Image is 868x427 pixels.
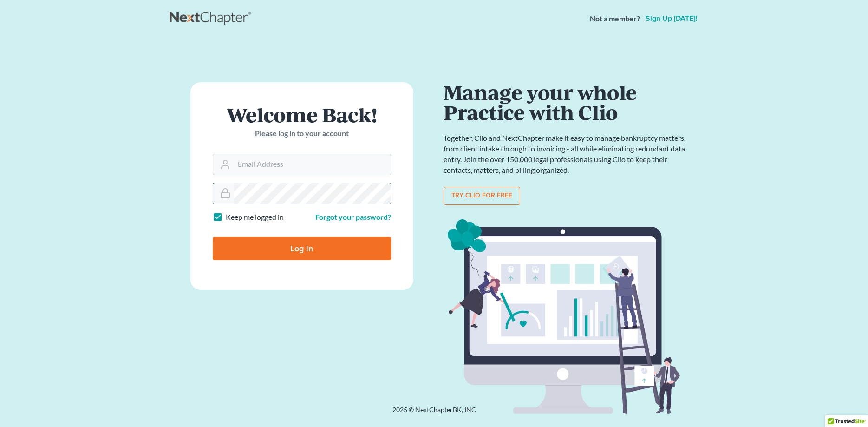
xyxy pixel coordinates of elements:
a: Try clio for free [444,187,520,205]
input: Log In [213,237,391,260]
div: 2025 © NextChapterBK, INC [170,405,699,422]
a: Forgot your password? [315,212,391,221]
a: Sign up [DATE]! [644,15,699,22]
p: Together, Clio and NextChapter make it easy to manage bankruptcy matters, from client intake thro... [444,133,690,175]
label: Keep me logged in [226,212,284,223]
h1: Welcome Back! [213,105,391,125]
strong: Not a member? [590,13,640,24]
h1: Manage your whole Practice with Clio [444,82,690,122]
img: clio_bg-1f7fd5e12b4bb4ecf8b57ca1a7e67e4ff233b1f5529bdf2c1c242739b0445cb7.svg [444,216,690,418]
p: Please log in to your account [213,128,391,139]
input: Email Address [234,154,391,175]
